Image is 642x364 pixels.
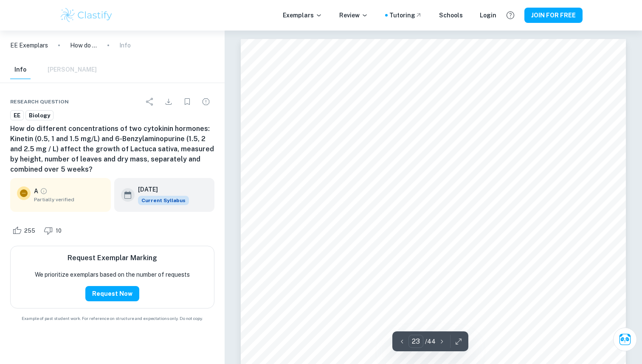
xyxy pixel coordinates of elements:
[10,41,48,50] a: EE Exemplars
[40,187,48,195] a: Grade partially verified
[20,227,40,235] span: 255
[613,328,637,351] button: Ask Clai
[179,93,196,110] div: Bookmark
[10,98,69,106] span: Research question
[42,224,66,237] div: Dislike
[10,224,40,237] div: Like
[70,41,97,50] p: How do different concentrations of two cytokinin hormones: Kinetin (0.5, 1 and 1.5 mg/L) and 6-Be...
[10,61,31,79] button: Info
[10,110,24,121] a: EE
[283,11,322,20] p: Exemplars
[503,8,518,22] button: Help and Feedback
[119,41,131,50] p: Info
[59,7,113,24] img: Clastify logo
[11,111,23,120] span: EE
[138,196,189,205] span: Current Syllabus
[85,286,139,301] button: Request Now
[34,196,104,203] span: Partially verified
[160,93,177,110] div: Download
[35,270,190,279] p: We prioritize exemplars based on the number of requests
[425,337,436,346] p: / 44
[34,186,38,196] p: A
[524,8,583,23] button: JOIN FOR FREE
[26,111,53,120] span: Biology
[25,110,53,121] a: Biology
[339,11,368,20] p: Review
[138,185,182,194] h6: [DATE]
[68,253,157,263] h6: Request Exemplar Marking
[10,124,214,175] h6: How do different concentrations of two cytokinin hormones: Kinetin (0.5, 1 and 1.5 mg/L) and 6-Be...
[138,196,189,205] div: This exemplar is based on the current syllabus. Feel free to refer to it for inspiration/ideas wh...
[439,11,463,20] a: Schools
[197,93,214,110] div: Report issue
[141,93,158,110] div: Share
[389,11,422,20] a: Tutoring
[10,315,214,322] span: Example of past student work. For reference on structure and expectations only. Do not copy.
[480,11,496,20] a: Login
[51,227,66,235] span: 10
